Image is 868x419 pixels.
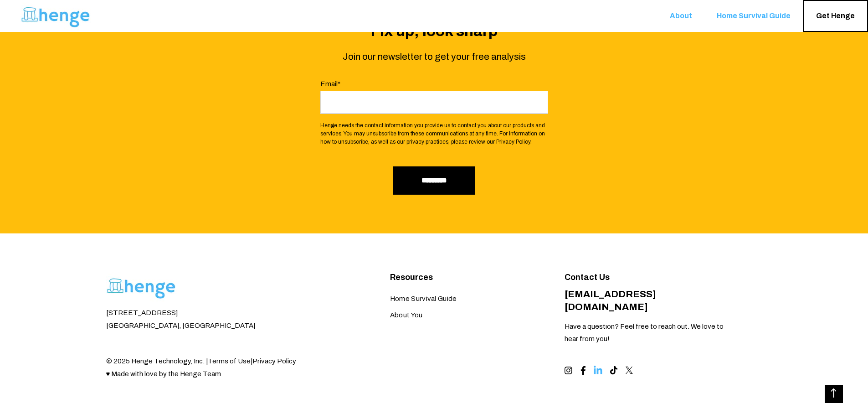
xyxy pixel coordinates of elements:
[21,1,91,31] img: Henge-Full-Logo-Blue
[717,12,791,21] span: Home Survival Guide
[390,272,533,283] h6: Resources
[610,366,618,375] a: Check us out on TikTok
[626,367,633,374] a: Follow us on X
[390,311,423,319] a: About You
[252,357,296,365] a: Privacy Policy
[320,121,548,146] p: Henge needs the contact information you provide us to contact you about our products and services...
[816,12,855,21] span: Get Henge
[594,366,602,375] a: Visit us on LinkedIn
[320,49,548,64] div: Join our newsletter to get your free analysis
[580,366,586,375] a: Visit us on Facebook
[106,272,177,302] img: Henge-Full-Logo-Blue
[832,388,836,398] span: Back to Top
[565,289,656,312] a: [EMAIL_ADDRESS][DOMAIN_NAME]
[208,357,251,365] a: Terms of Use
[565,321,729,346] p: Have a question? Feel free to reach out. We love to hear from you!
[565,272,729,283] h6: Contact Us
[106,307,358,332] p: [STREET_ADDRESS] [GEOGRAPHIC_DATA], [GEOGRAPHIC_DATA]
[320,80,338,88] span: Email
[565,366,572,375] a: Visit us on IG
[670,12,692,21] span: About
[390,295,457,302] a: Home Survival Guide
[390,283,533,330] div: Navigation Menu
[106,355,358,381] p: © 2025 Henge Technology, Inc. | | ♥ Made with love by the Henge Team
[825,385,843,403] a: Back to Top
